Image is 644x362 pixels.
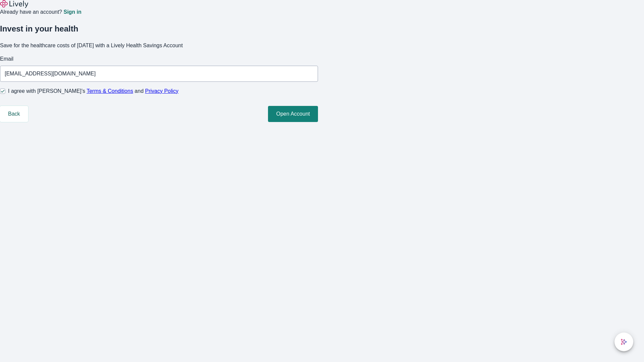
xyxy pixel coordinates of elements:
button: chat [614,333,633,351]
a: Sign in [63,9,81,15]
a: Privacy Policy [145,88,179,94]
button: Open Account [268,106,318,122]
span: I agree with [PERSON_NAME]’s and [8,87,178,95]
a: Terms & Conditions [87,88,133,94]
svg: Lively AI Assistant [621,339,627,345]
